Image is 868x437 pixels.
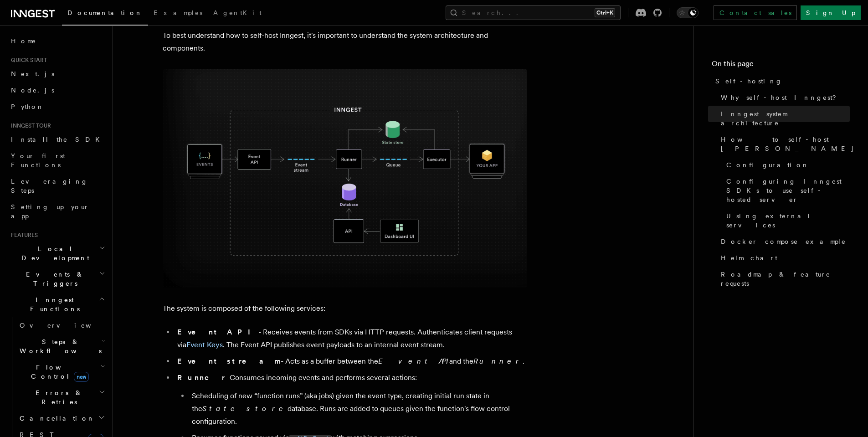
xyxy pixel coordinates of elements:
[16,359,107,385] button: Flow Controlnew
[7,82,107,98] a: Node.js
[721,135,854,153] span: How to self-host [PERSON_NAME]
[11,70,54,77] span: Next.js
[717,266,850,292] a: Roadmap & feature requests
[62,3,148,26] a: Documentation
[16,337,102,355] span: Steps & Workflows
[677,7,699,18] button: Toggle dark mode
[717,233,850,250] a: Docker compose example
[446,5,621,20] button: Search...Ctrl+K
[7,173,107,199] a: Leveraging Steps
[213,9,262,16] span: AgentKit
[717,89,850,106] a: Why self-host Inngest?
[175,355,527,368] li: - Acts as a buffer between the and the .
[7,98,107,115] a: Python
[7,199,107,224] a: Setting up your app
[7,57,47,64] span: Quick start
[721,270,850,288] span: Roadmap & feature requests
[177,373,225,382] strong: Runner
[717,106,850,131] a: Inngest system architecture
[11,178,88,194] span: Leveraging Steps
[7,244,99,262] span: Local Development
[7,33,107,49] a: Home
[16,410,107,427] button: Cancellation
[723,208,850,233] a: Using external services
[74,372,89,382] span: new
[148,3,208,25] a: Examples
[186,340,223,349] a: Event Keys
[721,109,850,128] span: Inngest system architecture
[712,73,850,89] a: Self-hosting
[11,36,36,46] span: Home
[7,270,99,288] span: Events & Triggers
[7,266,107,292] button: Events & Triggers
[723,173,850,208] a: Configuring Inngest SDKs to use self-hosted server
[7,66,107,82] a: Next.js
[723,157,850,173] a: Configuration
[714,5,797,20] a: Contact sales
[595,8,615,17] kbd: Ctrl+K
[16,385,107,410] button: Errors & Retries
[11,87,54,94] span: Node.js
[16,414,95,423] span: Cancellation
[154,9,202,16] span: Examples
[11,203,89,220] span: Setting up your app
[208,3,267,25] a: AgentKit
[11,103,44,110] span: Python
[801,5,861,20] a: Sign Up
[7,231,38,239] span: Features
[7,122,51,129] span: Inngest tour
[11,136,105,143] span: Install the SDK
[7,295,98,314] span: Inngest Functions
[202,404,288,413] em: State store
[16,388,99,406] span: Errors & Retries
[715,77,782,86] span: Self-hosting
[67,9,143,16] span: Documentation
[163,29,527,55] p: To best understand how to self-host Inngest, it's important to understand the system architecture...
[726,211,850,230] span: Using external services
[726,160,809,170] span: Configuration
[721,253,777,262] span: Helm chart
[7,131,107,148] a: Install the SDK
[7,148,107,173] a: Your first Functions
[16,334,107,359] button: Steps & Workflows
[163,302,527,315] p: The system is composed of the following services:
[721,93,842,102] span: Why self-host Inngest?
[717,131,850,157] a: How to self-host [PERSON_NAME]
[717,250,850,266] a: Helm chart
[16,363,100,381] span: Flow Control
[378,357,449,365] em: Event API
[16,317,107,334] a: Overview
[177,357,281,365] strong: Event stream
[712,58,850,73] h4: On this page
[189,390,527,428] li: Scheduling of new “function runs” (aka jobs) given the event type, creating initial run state in ...
[473,357,523,365] em: Runner
[11,152,65,169] span: Your first Functions
[20,322,113,329] span: Overview
[7,292,107,317] button: Inngest Functions
[7,241,107,266] button: Local Development
[177,328,258,336] strong: Event API
[726,177,850,204] span: Configuring Inngest SDKs to use self-hosted server
[721,237,846,246] span: Docker compose example
[175,326,527,351] li: - Receives events from SDKs via HTTP requests. Authenticates client requests via . The Event API ...
[163,69,527,288] img: Inngest system architecture diagram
